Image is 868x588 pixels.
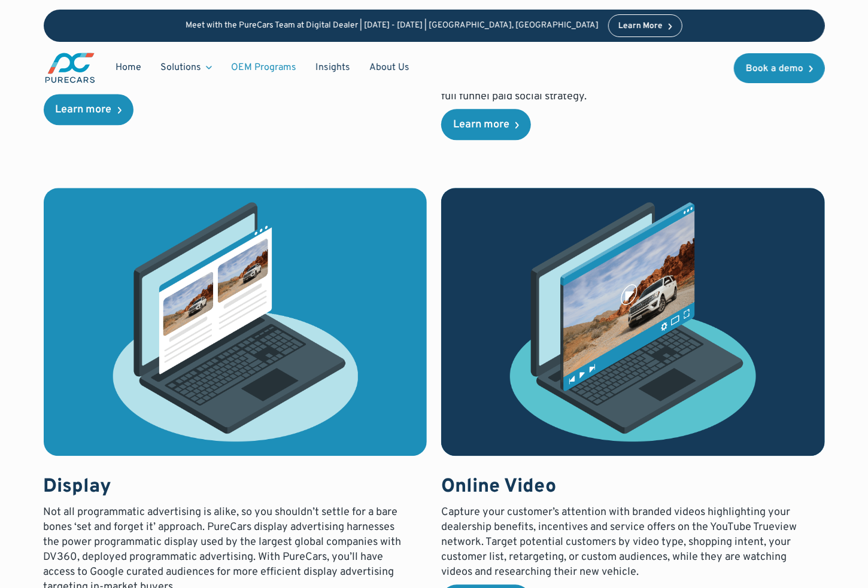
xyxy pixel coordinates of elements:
[160,61,201,74] div: Solutions
[618,22,663,31] div: Learn More
[56,105,112,115] div: Learn more
[360,56,419,79] a: About Us
[608,14,682,37] a: Learn More
[453,120,509,130] div: Learn more
[151,56,221,79] div: Solutions
[44,94,133,125] a: Learn more
[441,109,531,140] a: Learn more
[44,51,96,84] a: main
[44,51,96,84] img: purecars logo
[734,53,825,83] a: Book a demo
[441,475,805,500] h3: Online Video
[441,505,805,580] p: Capture your customer’s attention with branded videos highlighting your dealership benefits, ince...
[221,56,306,79] a: OEM Programs
[306,56,360,79] a: Insights
[44,475,408,500] h3: Display
[106,56,151,79] a: Home
[186,21,599,31] p: Meet with the PureCars Team at Digital Dealer | [DATE] - [DATE] | [GEOGRAPHIC_DATA], [GEOGRAPHIC_...
[746,64,803,74] div: Book a demo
